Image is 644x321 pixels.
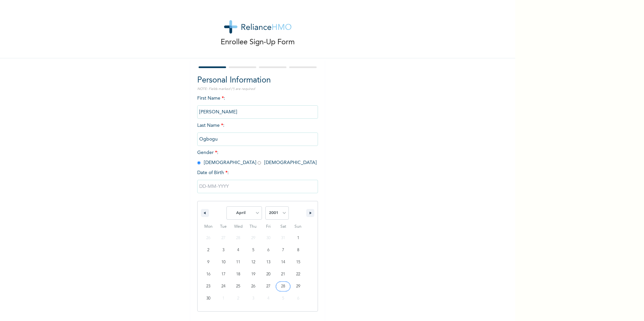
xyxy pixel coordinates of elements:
[266,256,270,268] span: 13
[197,169,229,176] span: Date of Birth :
[281,256,285,268] span: 14
[290,268,306,280] button: 22
[231,221,246,232] span: Wed
[246,280,261,292] button: 26
[276,268,291,280] button: 21
[276,221,291,232] span: Sat
[276,256,291,268] button: 14
[290,256,306,268] button: 15
[246,256,261,268] button: 12
[201,280,216,292] button: 23
[197,123,318,142] span: Last Name :
[297,244,299,256] span: 8
[206,280,210,292] span: 23
[251,268,255,280] span: 19
[221,268,225,280] span: 17
[207,244,209,256] span: 2
[201,292,216,305] button: 30
[267,244,269,256] span: 6
[261,280,276,292] button: 27
[261,256,276,268] button: 13
[201,268,216,280] button: 16
[231,280,246,292] button: 25
[246,244,261,256] button: 5
[296,268,300,280] span: 22
[297,232,299,244] span: 1
[231,256,246,268] button: 11
[281,280,285,292] span: 28
[246,268,261,280] button: 19
[252,244,254,256] span: 5
[222,244,224,256] span: 3
[206,292,210,305] span: 30
[207,256,209,268] span: 9
[276,244,291,256] button: 7
[261,244,276,256] button: 6
[197,87,318,92] p: NOTE: Fields marked (*) are required
[266,268,270,280] span: 20
[231,244,246,256] button: 4
[197,132,318,146] input: Enter your last name
[276,280,291,292] button: 28
[290,244,306,256] button: 8
[237,244,239,256] span: 4
[221,256,225,268] span: 10
[216,244,231,256] button: 3
[206,268,210,280] span: 16
[201,244,216,256] button: 2
[246,221,261,232] span: Thu
[221,280,225,292] span: 24
[296,256,300,268] span: 15
[290,232,306,244] button: 1
[201,221,216,232] span: Mon
[236,256,240,268] span: 11
[231,268,246,280] button: 18
[296,280,300,292] span: 29
[236,268,240,280] span: 18
[221,37,295,48] p: Enrollee Sign-Up Form
[201,256,216,268] button: 9
[197,180,318,193] input: DD-MM-YYYY
[224,20,291,34] img: logo
[216,256,231,268] button: 10
[251,256,255,268] span: 12
[236,280,240,292] span: 25
[251,280,255,292] span: 26
[266,280,270,292] span: 27
[197,105,318,119] input: Enter your first name
[282,244,284,256] span: 7
[197,96,318,114] span: First Name :
[197,150,317,165] span: Gender : [DEMOGRAPHIC_DATA] [DEMOGRAPHIC_DATA]
[281,268,285,280] span: 21
[290,221,306,232] span: Sun
[216,280,231,292] button: 24
[197,74,318,87] h2: Personal Information
[290,280,306,292] button: 29
[261,268,276,280] button: 20
[261,221,276,232] span: Fri
[216,221,231,232] span: Tue
[216,268,231,280] button: 17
